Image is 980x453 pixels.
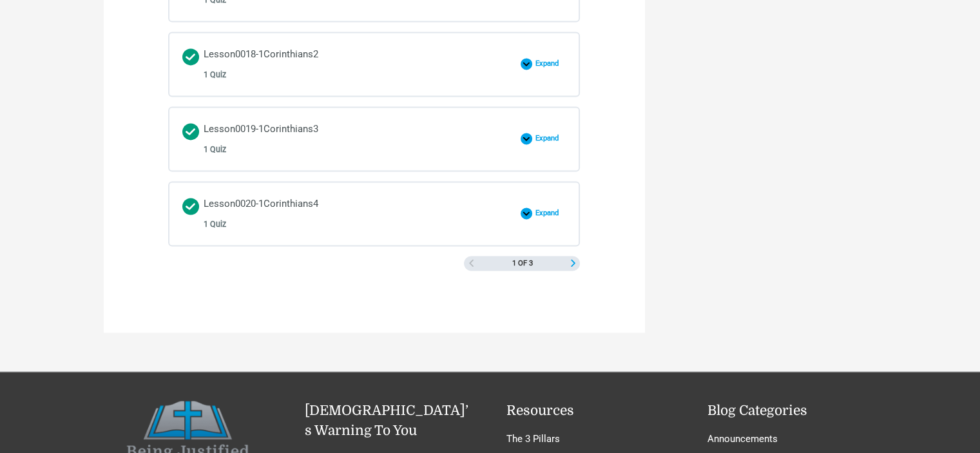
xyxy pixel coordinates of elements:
h2: Resources [506,401,676,421]
a: Completed Lesson0019-1Corinthians3 1 Quiz [182,120,514,157]
div: Lesson0020-1Corinthians4 [204,195,318,232]
div: Lesson0018-1Corinthians2 [204,46,318,82]
a: Next Page [570,260,577,267]
span: Expand [532,59,566,68]
h2: [DEMOGRAPHIC_DATA]’s Warning To You [305,401,474,441]
button: Expand [521,207,566,219]
h2: Blog Categories [707,401,877,421]
a: The 3 Pillars [506,433,560,445]
button: Expand [521,58,566,70]
span: 1 Quiz [204,70,226,79]
a: Completed Lesson0020-1Corinthians4 1 Quiz [182,195,514,232]
button: Expand [521,133,566,144]
span: 1 Quiz [204,145,226,154]
a: Announcements [707,433,778,445]
a: Completed Lesson0018-1Corinthians2 1 Quiz [182,46,514,82]
div: Lesson0019-1Corinthians3 [204,120,318,157]
div: Completed [182,123,199,140]
div: Completed [182,48,199,65]
span: Expand [532,209,566,218]
span: 1 of 3 [512,260,532,267]
span: 1 Quiz [204,220,226,229]
div: Completed [182,198,199,215]
span: Expand [532,134,566,143]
